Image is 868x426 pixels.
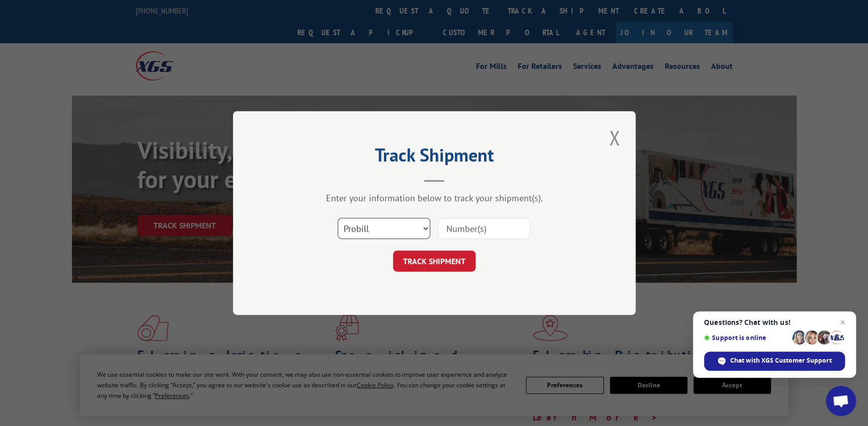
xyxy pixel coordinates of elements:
[730,356,832,365] span: Chat with XGS Customer Support
[283,148,585,167] h2: Track Shipment
[438,218,530,239] input: Number(s)
[283,192,585,204] div: Enter your information below to track your shipment(s).
[393,250,476,272] button: TRACK SHIPMENT
[704,352,845,371] span: Chat with XGS Customer Support
[704,334,788,342] span: Support is online
[826,386,856,416] a: Open chat
[606,124,623,151] button: Close modal
[704,318,845,326] span: Questions? Chat with us!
